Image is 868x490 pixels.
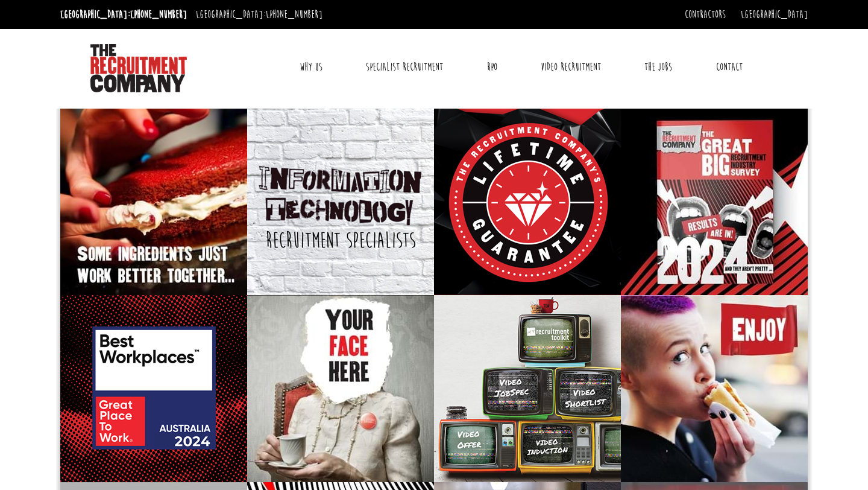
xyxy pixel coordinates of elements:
a: Why Us [291,52,332,82]
a: The Jobs [635,52,681,82]
a: [GEOGRAPHIC_DATA] [741,8,808,21]
a: [PHONE_NUMBER] [130,8,187,21]
a: Video Recruitment [532,52,610,82]
img: The Recruitment Company [90,44,187,92]
a: Specialist Recruitment [357,52,452,82]
a: RPO [478,52,506,82]
li: [GEOGRAPHIC_DATA]: [193,5,325,24]
a: Contractors [685,8,726,21]
li: [GEOGRAPHIC_DATA]: [57,5,190,24]
a: [PHONE_NUMBER] [266,8,322,21]
a: Contact [707,52,752,82]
